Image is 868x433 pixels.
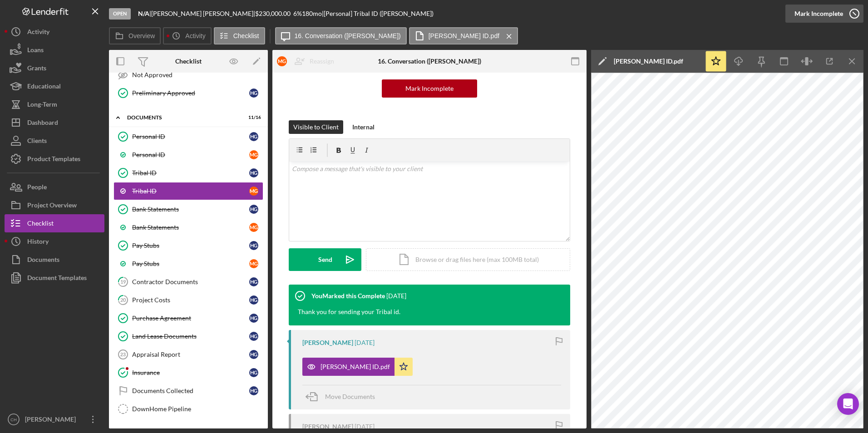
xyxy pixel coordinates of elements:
div: Contractor Documents [132,278,249,285]
div: Preliminary Approved [132,89,249,97]
label: [PERSON_NAME] ID.pdf [429,32,499,39]
div: $230,000.00 [255,10,293,17]
a: People [5,178,104,196]
button: Project Overview [5,196,104,214]
div: H G [249,386,258,395]
div: Activity [27,23,49,43]
tspan: 20 [120,297,126,303]
a: History [5,232,104,251]
div: Open [109,8,131,20]
div: | [Personal] Tribal ID ([PERSON_NAME]) [322,10,434,17]
a: Documents CollectedHG [113,382,263,400]
a: Purchase AgreementHG [113,309,263,327]
div: Land Lease Documents [132,333,249,340]
div: H G [249,132,258,141]
button: Clients [5,132,104,150]
div: | [138,10,151,17]
div: Document Templates [27,269,87,289]
div: H G [249,241,258,250]
div: M G [249,187,258,196]
button: Documents [5,251,104,269]
div: Documents Collected [132,387,249,394]
div: H G [249,277,258,286]
div: Send [318,248,332,271]
div: Not Approved [132,71,263,79]
a: Pay StubsMG [113,255,263,273]
a: Bank StatementsHG [113,200,263,218]
button: CH[PERSON_NAME] [5,410,104,428]
tspan: 23 [120,352,126,357]
div: 16. Conversation ([PERSON_NAME]) [378,58,481,65]
a: Bank StatementsMG [113,218,263,236]
div: Mark Incomplete [794,5,843,23]
div: Personal ID [132,151,249,158]
button: Dashboard [5,113,104,132]
button: Overview [109,27,161,44]
div: Grants [27,59,46,79]
a: Long-Term [5,95,104,113]
div: 6 % [293,10,302,17]
button: Educational [5,77,104,95]
button: MGReassign [272,52,343,70]
div: Pay Stubs [132,260,249,267]
div: Mark Incomplete [405,79,454,98]
div: H G [249,89,258,98]
div: Bank Statements [132,206,249,213]
div: Dashboard [27,113,58,134]
div: H G [249,332,258,341]
div: H G [249,350,258,359]
div: Personal ID [132,133,249,140]
div: Insurance [132,369,249,376]
a: Activity [5,23,104,41]
div: Long-Term [27,95,57,116]
div: Documents [127,115,238,120]
div: Project Costs [132,296,249,304]
a: InsuranceHG [113,364,263,382]
a: 20Project CostsHG [113,291,263,309]
a: Not Approved [113,66,263,84]
b: N/A [138,10,149,17]
div: Purchase Agreement [132,315,249,322]
a: Tribal IDMG [113,182,263,200]
div: Educational [27,77,61,98]
button: Checklist [214,27,265,44]
div: Pay Stubs [132,242,249,249]
button: Move Documents [302,385,384,408]
button: 16. Conversation ([PERSON_NAME]) [275,27,407,44]
div: M G [249,150,258,159]
div: Product Templates [27,150,80,170]
span: Move Documents [325,393,375,400]
a: Pay StubsHG [113,236,263,255]
button: Mark Incomplete [785,5,863,23]
div: Documents [27,251,59,271]
div: Tribal ID [132,187,249,195]
div: M G [277,56,287,66]
a: 23Appraisal ReportHG [113,345,263,364]
button: [PERSON_NAME] ID.pdf [409,27,518,44]
text: CH [10,417,17,422]
a: Tribal IDHG [113,164,263,182]
div: H G [249,168,258,177]
label: Activity [185,32,205,39]
div: [PERSON_NAME] [PERSON_NAME] | [151,10,255,17]
div: History [27,232,49,253]
label: Overview [128,32,155,39]
div: [PERSON_NAME] [302,423,353,430]
div: Tribal ID [132,169,249,177]
div: H G [249,368,258,377]
a: Personal IDHG [113,128,263,146]
a: Loans [5,41,104,59]
button: Checklist [5,214,104,232]
div: Visible to Client [293,120,339,134]
div: M G [249,259,258,268]
div: Project Overview [27,196,77,216]
button: Grants [5,59,104,77]
div: Appraisal Report [132,351,249,358]
time: 2025-08-21 17:35 [355,339,375,346]
tspan: 19 [120,279,126,285]
div: Loans [27,41,44,61]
